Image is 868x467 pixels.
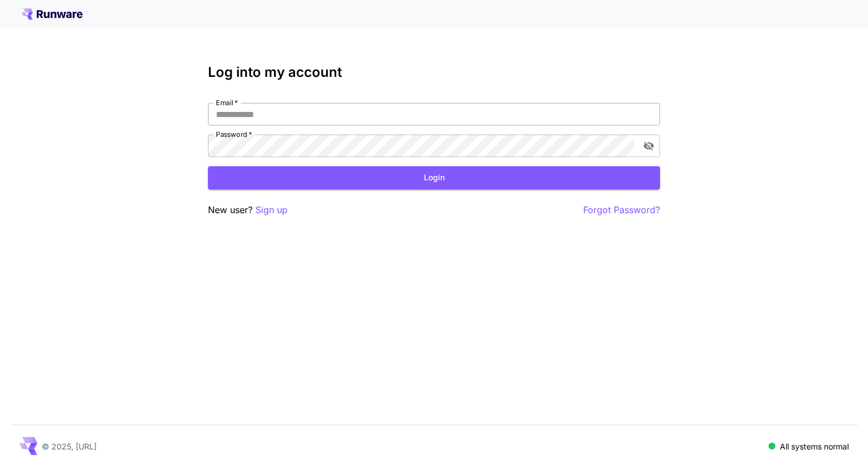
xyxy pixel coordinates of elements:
h3: Log into my account [208,64,660,80]
label: Email [216,98,238,107]
p: New user? [208,203,288,217]
button: Forgot Password? [583,203,660,217]
button: Sign up [255,203,288,217]
label: Password [216,129,252,139]
button: toggle password visibility [639,136,659,156]
p: © 2025, [URL] [42,440,97,452]
button: Login [208,166,660,189]
p: All systems normal [780,440,849,452]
